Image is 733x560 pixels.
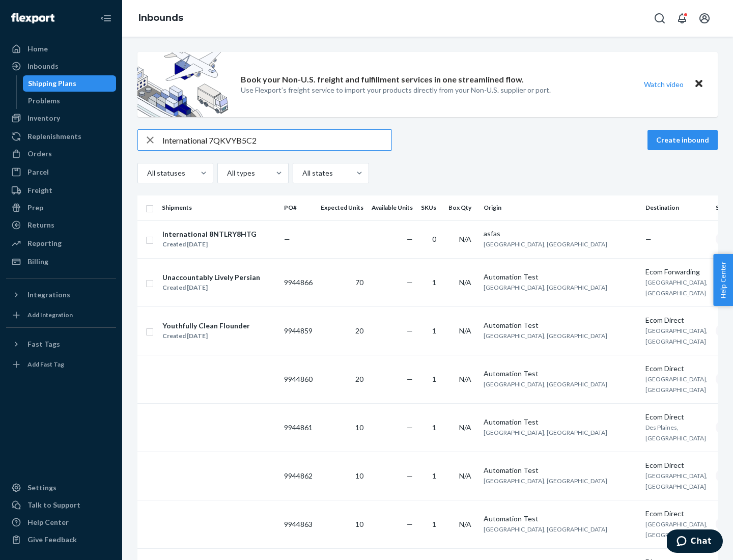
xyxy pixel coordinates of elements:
div: Automation Test [484,369,637,379]
span: [GEOGRAPHIC_DATA], [GEOGRAPHIC_DATA] [645,278,708,297]
div: International 8NTLRY8HTG [162,229,257,239]
span: N/A [459,471,471,480]
a: Freight [6,182,116,199]
div: Automation Test [484,514,637,524]
a: Billing [6,254,116,270]
span: N/A [459,278,471,287]
div: Returns [27,220,54,230]
a: Home [6,41,116,57]
span: 0 [432,235,436,243]
span: 10 [355,423,363,432]
th: SKUs [417,195,444,220]
a: Add Integration [6,307,116,323]
div: Automation Test [484,272,637,282]
button: Close [692,77,706,92]
span: [GEOGRAPHIC_DATA], [GEOGRAPHIC_DATA] [645,520,708,539]
span: N/A [459,375,471,383]
button: Talk to Support [6,497,116,513]
span: N/A [459,326,471,335]
a: Problems [23,93,117,109]
div: Inbounds [27,61,59,71]
td: 9944861 [280,403,317,452]
span: — [407,326,413,335]
td: 9944860 [280,355,317,403]
button: Help Center [713,254,733,306]
span: — [407,471,413,480]
span: 70 [355,278,363,287]
span: [GEOGRAPHIC_DATA], [GEOGRAPHIC_DATA] [645,327,708,345]
a: Orders [6,146,116,162]
span: 1 [432,375,436,383]
span: [GEOGRAPHIC_DATA], [GEOGRAPHIC_DATA] [484,429,607,436]
span: [GEOGRAPHIC_DATA], [GEOGRAPHIC_DATA] [484,477,607,485]
div: Problems [28,96,60,106]
p: Use Flexport’s freight service to import your products directly from your Non-U.S. supplier or port. [241,85,551,95]
a: Prep [6,200,116,216]
span: 10 [355,520,363,528]
div: Ecom Direct [645,363,708,374]
span: 1 [432,520,436,528]
a: Inventory [6,110,116,126]
button: Open notifications [672,8,692,29]
img: Flexport logo [11,13,54,23]
div: Integrations [27,290,70,300]
td: 9944863 [280,500,317,548]
div: Automation Test [484,465,637,475]
div: Fast Tags [27,339,60,349]
th: Shipments [158,195,280,220]
div: Ecom Forwarding [645,267,708,277]
div: Add Fast Tag [27,360,64,369]
div: Youthfully Clean Flounder [162,321,250,331]
a: Parcel [6,164,116,180]
a: Inbounds [138,12,183,23]
div: Ecom Direct [645,412,708,422]
th: Available Units [368,195,417,220]
span: — [407,520,413,528]
div: Home [27,44,48,54]
span: N/A [459,423,471,432]
div: Ecom Direct [645,460,708,470]
span: [GEOGRAPHIC_DATA], [GEOGRAPHIC_DATA] [484,284,607,291]
div: Freight [27,185,52,195]
span: N/A [459,520,471,528]
iframe: Opens a widget where you can chat to one of our agents [667,529,723,555]
a: Inbounds [6,58,116,74]
div: asfas [484,229,637,239]
input: Search inbounds by name, destination, msku... [162,130,391,150]
div: Created [DATE] [162,239,257,249]
div: Prep [27,203,43,213]
th: PO# [280,195,317,220]
a: Shipping Plans [23,75,117,92]
a: Settings [6,480,116,496]
div: Talk to Support [27,500,80,510]
div: Automation Test [484,417,637,427]
span: 1 [432,423,436,432]
a: Returns [6,217,116,233]
button: Open Search Box [650,8,670,29]
div: Help Center [27,517,69,527]
span: — [284,235,290,243]
th: Origin [480,195,641,220]
p: Book your Non-U.S. freight and fulfillment services in one streamlined flow. [241,74,524,86]
button: Fast Tags [6,336,116,352]
div: Give Feedback [27,535,77,545]
span: N/A [459,235,471,243]
div: Orders [27,149,52,159]
button: Create inbound [647,130,718,150]
div: Automation Test [484,320,637,330]
span: [GEOGRAPHIC_DATA], [GEOGRAPHIC_DATA] [645,472,708,490]
span: 1 [432,278,436,287]
span: 10 [355,471,363,480]
td: 9944866 [280,258,317,306]
span: Des Plaines, [GEOGRAPHIC_DATA] [645,424,706,442]
input: All statuses [146,168,147,178]
span: [GEOGRAPHIC_DATA], [GEOGRAPHIC_DATA] [484,525,607,533]
div: Shipping Plans [28,78,76,89]
span: — [407,423,413,432]
button: Watch video [637,77,690,92]
span: 20 [355,326,363,335]
th: Destination [641,195,712,220]
span: — [407,375,413,383]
